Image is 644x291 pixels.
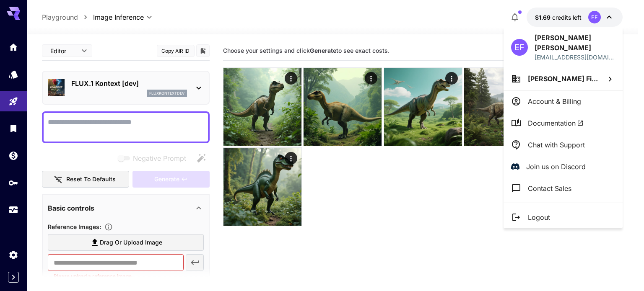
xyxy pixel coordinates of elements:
div: frtmlr01t07i754t@studium.unict.it [535,53,615,62]
div: EF [511,39,528,56]
p: Logout [528,212,550,222]
span: Documentation [528,118,584,128]
p: [PERSON_NAME] [PERSON_NAME] [535,33,615,53]
p: [EMAIL_ADDRESS][DOMAIN_NAME] [535,53,615,62]
span: [PERSON_NAME] Fi... [528,75,598,83]
p: Chat with Support [528,140,585,150]
p: Contact Sales [528,183,571,193]
button: [PERSON_NAME] Fi... [504,67,623,90]
p: Join us on Discord [526,162,586,172]
p: Account & Billing [528,96,581,106]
